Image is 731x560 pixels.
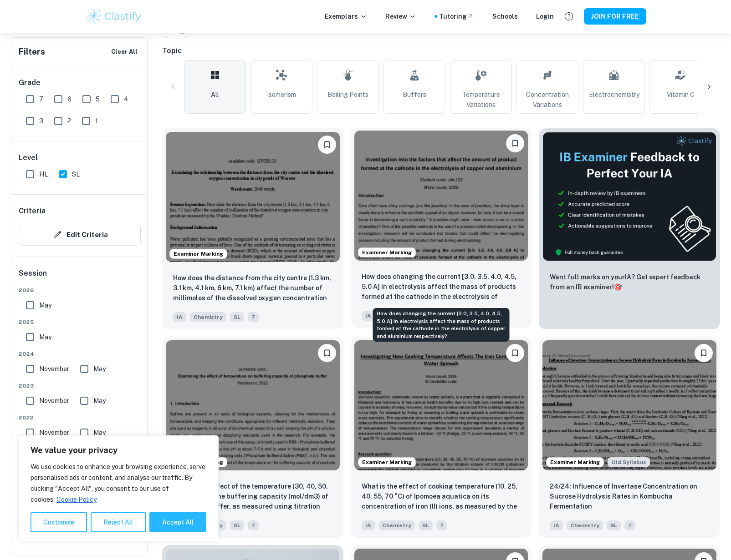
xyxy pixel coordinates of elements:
[19,224,141,246] button: Edit Criteria
[162,128,343,329] a: Examiner MarkingPlease log in to bookmark exemplarsHow does the distance from the city centre (1....
[385,11,416,21] p: Review
[149,512,206,532] button: Accept All
[230,312,244,322] span: SL
[550,481,709,511] p: 24/24: Influence of Invertase Concentration on Sucrose Hydrolysis Rates in Kombucha Fermentation
[19,268,141,286] h6: Session
[39,364,69,374] span: November
[351,337,532,538] a: Examiner MarkingPlease log in to bookmark exemplarsWhat is the effect of cooking temperature (10,...
[667,90,695,100] span: Vitamin C
[39,116,43,126] span: 3
[362,520,375,530] span: IA
[19,350,141,358] span: 2024
[358,458,415,466] span: Examiner Marking
[39,428,69,438] span: November
[39,300,51,310] span: May
[607,520,621,530] span: SL
[547,458,603,466] span: Examiner Marking
[439,11,474,21] a: Tutoring
[85,7,143,25] img: Clastify logo
[373,308,510,342] div: How does changing the current [3.0, 3.5, 4.0, 4.5, 5.0 A] in electrolysis affect the mass of prod...
[31,512,87,532] button: Customise
[31,461,206,505] p: We use cookies to enhance your browsing experience, serve personalised ads or content, and analys...
[19,77,141,88] h6: Grade
[318,344,336,362] button: Please log in to bookmark exemplars
[230,520,244,530] span: SL
[124,94,128,104] span: 4
[614,283,622,291] span: 🎯
[170,250,227,258] span: Examiner Marking
[173,481,332,512] p: What is the effect of the temperature (30, 40, 50, 60, 70 °C) on the buffering capacity (mol/dm3)...
[354,131,528,261] img: Chemistry IA example thumbnail: How does changing the current [3.0, 3.5,
[19,318,141,326] span: 2025
[93,396,106,406] span: May
[567,520,603,530] span: Chemistry
[19,45,45,58] h6: Filters
[584,8,646,25] button: JOIN FOR FREE
[166,340,340,470] img: Chemistry IA example thumbnail: What is the effect of the temperature (3
[506,344,524,362] button: Please log in to bookmark exemplars
[608,457,650,467] span: Old Syllabus
[358,248,415,257] span: Examiner Marking
[589,90,639,100] span: Electrochemistry
[18,435,219,542] div: We value your privacy
[561,9,577,24] button: Help and Feedback
[354,340,528,470] img: Chemistry IA example thumbnail: What is the effect of cooking temperatur
[608,457,650,467] div: Starting from the May 2025 session, the Chemistry IA requirements have changed. It's OK to refer ...
[362,481,521,512] p: What is the effect of cooking temperature (10, 25, 40, 55, 70 °C) of Ipomoea aquatica on its conc...
[403,90,426,100] span: Buffers
[550,272,709,292] p: Want full marks on your IA ? Get expert feedback from an IB examiner!
[39,169,48,179] span: HL
[19,286,141,294] span: 2026
[72,169,80,179] span: SL
[19,414,141,422] span: 2022
[542,132,716,261] img: Thumbnail
[248,312,259,322] span: 7
[109,45,140,59] button: Clear All
[162,337,343,538] a: Examiner MarkingPlease log in to bookmark exemplarsWhat is the effect of the temperature (30, 40,...
[173,273,332,304] p: How does the distance from the city centre (1.3 km, 3.1 km, 4.1 km, 6 km, 7.1 km) affect the numb...
[362,272,521,303] p: How does changing the current [3.0, 3.5, 4.0, 4.5, 5.0 A] in electrolysis affect the mass of prod...
[166,132,340,262] img: Chemistry IA example thumbnail: How does the distance from the city cent
[162,45,720,56] h6: Topic
[325,11,367,21] p: Exemplars
[56,495,97,504] a: Cookie Policy
[267,90,296,100] span: Isomerism
[39,94,43,104] span: 7
[536,11,554,21] a: Login
[351,128,532,329] a: Examiner MarkingPlease log in to bookmark exemplarsHow does changing the current [3.0, 3.5, 4.0, ...
[318,136,336,154] button: Please log in to bookmark exemplars
[492,11,518,21] a: Schools
[19,382,141,390] span: 2023
[624,520,635,530] span: 7
[93,428,106,438] span: May
[39,396,69,406] span: November
[521,90,574,110] span: Concentration Variations
[248,520,259,530] span: 7
[211,90,219,100] span: All
[539,337,720,538] a: Examiner MarkingStarting from the May 2025 session, the Chemistry IA requirements have changed. I...
[506,134,524,152] button: Please log in to bookmark exemplars
[190,312,226,322] span: Chemistry
[327,90,368,100] span: Boiling Points
[539,128,720,329] a: ThumbnailWant full marks on yourIA? Get expert feedback from an IB examiner!
[39,332,51,342] span: May
[91,512,146,532] button: Reject All
[454,90,508,110] span: Temperature Variations
[31,445,206,456] p: We value your privacy
[19,206,46,217] h6: Criteria
[550,520,563,530] span: IA
[95,116,98,126] span: 1
[436,520,447,530] span: 7
[419,520,433,530] span: SL
[96,94,100,104] span: 5
[695,344,713,362] button: Please log in to bookmark exemplars
[542,340,716,470] img: Chemistry IA example thumbnail: 24/24: Influence of Invertase Concentrat
[173,312,186,322] span: IA
[19,152,141,163] h6: Level
[362,311,375,321] span: IA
